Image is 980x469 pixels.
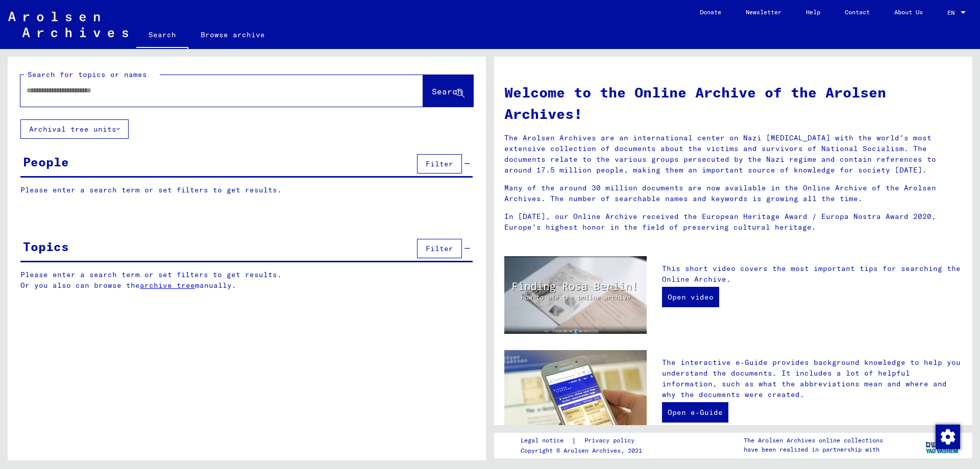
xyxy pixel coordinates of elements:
[423,75,473,107] button: Search
[432,86,462,96] span: Search
[188,22,277,47] a: Browse archive
[504,82,962,125] h1: Welcome to the Online Archive of the Arolsen Archives!
[662,357,962,400] p: The interactive e-Guide provides background knowledge to help you understand the documents. It in...
[504,211,962,233] p: In [DATE], our Online Archive received the European Heritage Award / Europa Nostra Award 2020, Eu...
[504,350,647,445] img: eguide.jpg
[28,70,147,79] mat-label: Search for topics or names
[23,237,69,256] div: Topics
[136,22,188,49] a: Search
[20,185,473,195] p: Please enter a search term or set filters to get results.
[20,119,129,139] button: Archival tree units
[521,446,647,455] p: Copyright © Arolsen Archives, 2021
[23,153,69,171] div: People
[662,287,719,307] a: Open video
[417,239,462,258] button: Filter
[521,435,572,446] a: Legal notice
[417,154,462,174] button: Filter
[744,436,883,445] p: The Arolsen Archives online collections
[140,281,195,290] a: archive tree
[947,9,959,16] span: EN
[662,402,728,423] a: Open e-Guide
[426,244,453,253] span: Filter
[744,445,883,454] p: have been realized in partnership with
[504,183,962,204] p: Many of the around 30 million documents are now available in the Online Archive of the Arolsen Ar...
[8,12,128,37] img: Arolsen_neg.svg
[576,435,647,446] a: Privacy policy
[504,256,647,334] img: video.jpg
[20,269,473,291] p: Please enter a search term or set filters to get results. Or you also can browse the manually.
[936,425,960,449] img: Change consent
[521,435,647,446] div: |
[426,159,453,168] span: Filter
[662,263,962,285] p: This short video covers the most important tips for searching the Online Archive.
[504,133,962,176] p: The Arolsen Archives are an international center on Nazi [MEDICAL_DATA] with the world’s most ext...
[923,432,962,458] img: yv_logo.png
